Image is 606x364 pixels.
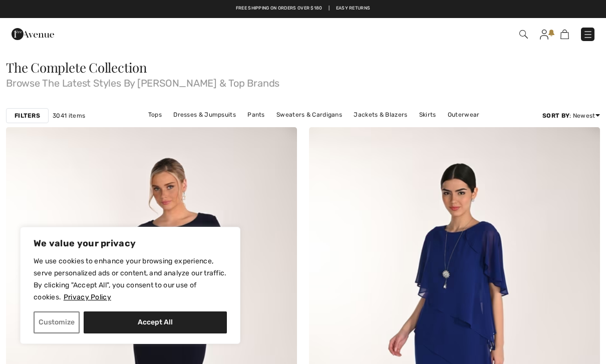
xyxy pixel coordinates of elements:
a: Tops [143,108,167,121]
div: : Newest [542,111,600,120]
a: Easy Returns [336,5,371,12]
span: Browse The Latest Styles By [PERSON_NAME] & Top Brands [6,74,600,88]
div: We value your privacy [20,227,240,344]
a: Free shipping on orders over $180 [236,5,323,12]
iframe: Opens a widget where you can find more information [541,334,596,359]
p: We value your privacy [34,237,227,249]
img: My Info [540,30,548,40]
strong: Sort By [542,112,569,119]
span: 3041 items [53,111,85,120]
strong: Filters [15,111,40,120]
a: Skirts [414,108,441,121]
a: Jackets & Blazers [349,108,412,121]
a: 1ère Avenue [12,29,54,38]
a: Sweaters & Cardigans [271,108,347,121]
span: | [329,5,330,12]
a: Privacy Policy [63,292,112,302]
img: Search [519,30,528,39]
button: Customize [34,311,80,333]
img: Menu [583,30,593,40]
span: The Complete Collection [6,59,147,76]
img: Shopping Bag [560,30,569,39]
a: Dresses & Jumpsuits [168,108,241,121]
p: We use cookies to enhance your browsing experience, serve personalized ads or content, and analyz... [34,255,227,303]
a: Outerwear [443,108,485,121]
button: Accept All [84,311,227,333]
a: Pants [242,108,270,121]
img: 1ère Avenue [12,24,54,44]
